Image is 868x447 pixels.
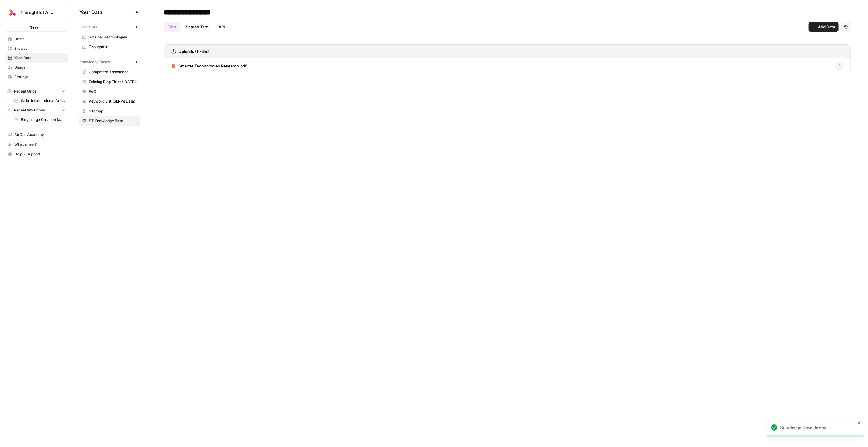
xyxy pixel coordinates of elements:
[171,45,210,58] a: Uploads (1 Files)
[179,48,210,54] h3: Uploads (1 Files)
[79,24,97,30] span: Brand Kits
[89,69,137,75] span: Competitor Knowledge
[14,107,46,113] span: Recent Workflows
[5,23,68,32] button: New
[5,130,68,140] a: AirOps Academy
[5,63,68,72] a: Usage
[215,22,229,32] a: API
[14,65,65,70] span: Usage
[14,74,65,80] span: Settings
[164,22,180,32] a: Files
[89,35,137,40] span: Smarter Technologies
[5,44,68,53] a: Browse
[89,118,137,124] span: ST Knowledge Base
[79,42,140,52] a: Thoughtful
[89,79,137,85] span: Existing Blog Titles ([DATE])
[79,77,140,87] a: Existing Blog Titles ([DATE])
[809,22,839,32] button: Add Data
[89,99,137,104] span: Keyword List (SERPs Data)
[182,22,212,32] a: Search Test
[11,96,68,106] a: Write Informational Article
[79,67,140,77] a: Competitor Knowledge
[5,34,68,44] a: Home
[29,24,38,30] span: New
[780,424,855,431] div: Knowledge Base deleted
[5,5,68,20] button: Workspace: Thoughtful AI Content Engine
[14,132,65,137] span: AirOps Academy
[79,116,140,126] a: ST Knowledge Base
[5,53,68,63] a: Your Data
[20,9,57,16] span: Thoughtful AI Content Engine
[79,106,140,116] a: Sitemap
[14,89,36,94] span: Recent Grids
[89,108,137,114] span: Sitemap
[857,420,862,425] button: close
[79,96,140,106] a: Keyword List (SERPs Data)
[171,58,247,74] a: Smarter Technologies Research.pdf
[7,7,18,18] img: Thoughtful AI Content Engine Logo
[21,117,65,122] span: Blog Image Creation (ad hoc)
[11,115,68,125] a: Blog Image Creation (ad hoc)
[79,87,140,96] a: FAQ
[5,106,68,115] button: Recent Workflows
[5,87,68,96] button: Recent Grids
[79,9,133,16] span: Your Data
[79,32,140,42] a: Smarter Technologies
[14,46,65,51] span: Browse
[89,89,137,94] span: FAQ
[179,63,247,69] span: Smarter Technologies Research.pdf
[5,72,68,82] a: Settings
[5,140,68,149] div: What's new?
[89,44,137,50] span: Thoughtful
[14,36,65,42] span: Home
[818,24,835,30] span: Add Data
[14,55,65,61] span: Your Data
[79,59,110,65] span: Knowledge Bases
[5,149,68,159] button: Help + Support
[21,98,65,104] span: Write Informational Article
[5,140,68,149] button: What's new?
[14,151,65,157] span: Help + Support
